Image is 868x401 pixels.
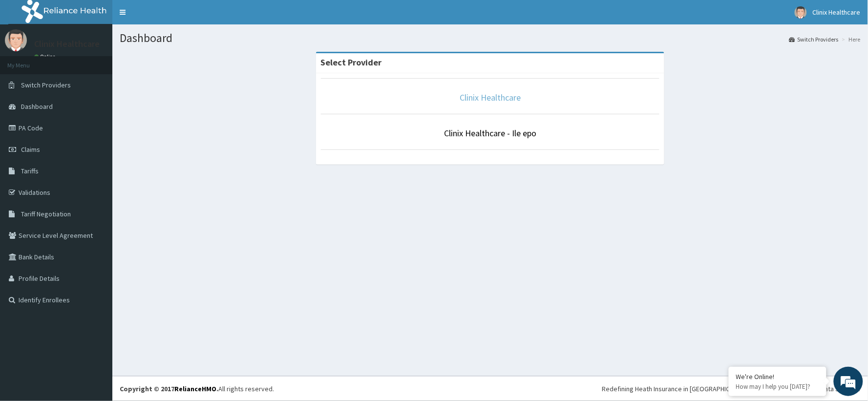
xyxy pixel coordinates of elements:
[34,53,58,60] a: Online
[789,35,839,43] a: Switch Providers
[736,382,819,391] p: How may I help you today?
[120,384,218,393] strong: Copyright © 2017 .
[21,81,71,89] span: Switch Providers
[813,8,861,17] span: Clinix Healthcare
[602,384,861,394] div: Redefining Heath Insurance in [GEOGRAPHIC_DATA] using Telemedicine and Data Science!
[321,57,382,68] strong: Select Provider
[120,32,861,44] h1: Dashboard
[21,210,71,218] span: Tariff Negotiation
[5,29,27,51] img: User Image
[34,40,100,48] p: Clinix Healthcare
[21,167,39,175] span: Tariffs
[174,384,216,393] a: RelianceHMO
[21,145,40,154] span: Claims
[840,35,861,43] li: Here
[112,376,868,401] footer: All rights reserved.
[795,6,807,19] img: User Image
[736,372,819,381] div: We're Online!
[460,92,521,103] a: Clinix Healthcare
[444,127,536,139] a: Clinix Healthcare - Ile epo
[21,102,53,111] span: Dashboard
